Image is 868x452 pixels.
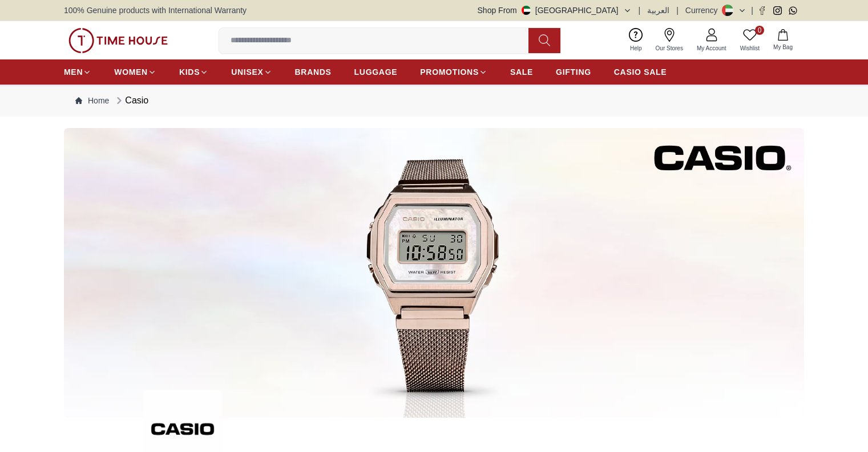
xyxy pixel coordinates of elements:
[789,6,797,15] a: Whatsapp
[614,62,667,82] a: CASIO SALE
[649,26,690,55] a: Our Stores
[556,62,591,82] a: GIFTING
[769,43,797,51] span: My Bag
[685,5,722,16] div: Currency
[354,62,398,82] a: LUGGAGE
[556,66,591,78] span: GIFTING
[295,66,332,78] span: BRANDS
[420,62,487,82] a: PROMOTIONS
[751,5,753,16] span: |
[114,66,148,78] span: WOMEN
[625,44,647,53] span: Help
[522,6,531,15] img: United Arab Emirates
[758,6,766,15] a: Facebook
[736,44,764,53] span: Wishlist
[614,66,667,78] span: CASIO SALE
[64,62,91,82] a: MEN
[64,66,83,78] span: MEN
[179,66,200,78] span: KIDS
[114,62,156,82] a: WOMEN
[510,66,533,78] span: SALE
[755,26,764,35] span: 0
[676,5,679,16] span: |
[639,5,641,16] span: |
[114,94,148,107] div: Casio
[64,5,247,16] span: 100% Genuine products with International Warranty
[478,5,632,16] button: Shop From[GEOGRAPHIC_DATA]
[179,62,208,82] a: KIDS
[231,62,272,82] a: UNISEX
[733,26,766,55] a: 0Wishlist
[510,62,533,82] a: SALE
[420,66,479,78] span: PROMOTIONS
[692,44,731,53] span: My Account
[647,5,669,16] button: العربية
[64,128,804,418] img: ...
[64,85,804,117] nav: Breadcrumb
[75,95,109,106] a: Home
[651,44,688,53] span: Our Stores
[766,27,800,54] button: My Bag
[68,28,168,53] img: ...
[623,26,649,55] a: Help
[773,6,782,15] a: Instagram
[354,66,398,78] span: LUGGAGE
[295,62,332,82] a: BRANDS
[231,66,263,78] span: UNISEX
